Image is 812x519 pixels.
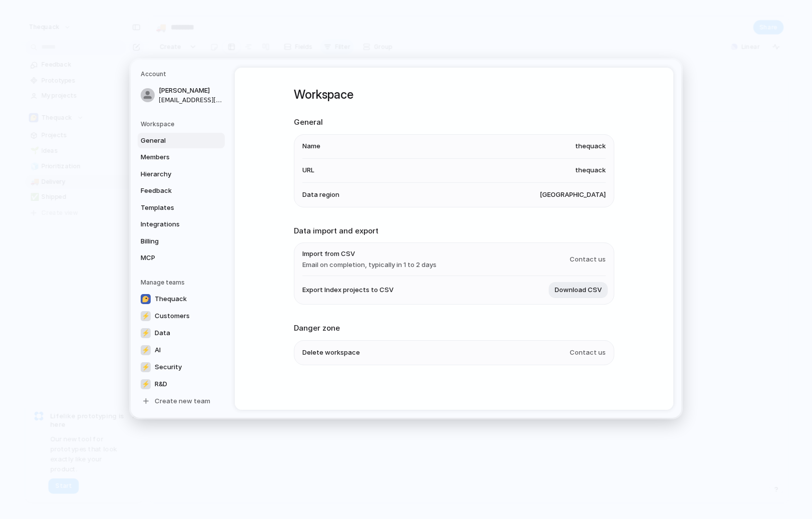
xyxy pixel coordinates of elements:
span: Export Index projects to CSV [302,285,393,295]
span: thequack [575,141,606,151]
span: Data region [302,190,339,200]
a: ⚡Data [138,325,225,341]
a: ⚡R&D [138,376,225,392]
span: Contact us [570,254,606,265]
span: [PERSON_NAME] [159,86,223,96]
a: Create new team [138,393,225,409]
a: Thequack [138,291,225,307]
span: Delete workspace [302,348,360,358]
span: R&D [155,379,167,389]
div: ⚡ [141,345,151,355]
a: ⚡AI [138,342,225,358]
h2: Danger zone [294,323,614,334]
button: Download CSV [549,282,608,298]
h5: Workspace [141,120,225,129]
a: Members [138,149,225,165]
h1: Workspace [294,86,614,104]
span: Customers [155,311,190,321]
span: Thequack [155,294,187,304]
span: Email on completion, typically in 1 to 2 days [302,260,437,270]
span: Security [155,362,182,372]
a: [PERSON_NAME][EMAIL_ADDRESS][DOMAIN_NAME] [138,83,225,108]
span: AI [155,345,161,355]
span: [GEOGRAPHIC_DATA] [540,190,606,200]
a: MCP [138,250,225,266]
a: General [138,133,225,149]
span: Integrations [141,219,205,229]
div: ⚡ [141,328,151,338]
a: Billing [138,233,225,249]
a: Feedback [138,183,225,199]
a: Integrations [138,216,225,232]
a: Templates [138,200,225,216]
span: [EMAIL_ADDRESS][DOMAIN_NAME] [159,96,223,105]
a: ⚡Customers [138,308,225,324]
h2: General [294,117,614,128]
a: Hierarchy [138,166,225,182]
span: Members [141,152,205,162]
span: Templates [141,203,205,213]
span: thequack [575,165,606,175]
span: Billing [141,236,205,246]
div: ⚡ [141,362,151,372]
span: Name [302,141,320,151]
div: ⚡ [141,311,151,321]
h2: Data import and export [294,225,614,237]
span: Data [155,328,170,338]
span: Hierarchy [141,169,205,179]
a: ⚡Security [138,359,225,375]
span: Import from CSV [302,249,437,259]
h5: Account [141,70,225,79]
span: URL [302,165,314,175]
span: General [141,136,205,146]
span: MCP [141,253,205,263]
span: Download CSV [555,285,602,295]
span: Contact us [570,348,606,358]
div: ⚡ [141,379,151,389]
h5: Manage teams [141,278,225,287]
span: Feedback [141,186,205,196]
span: Create new team [155,396,210,406]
